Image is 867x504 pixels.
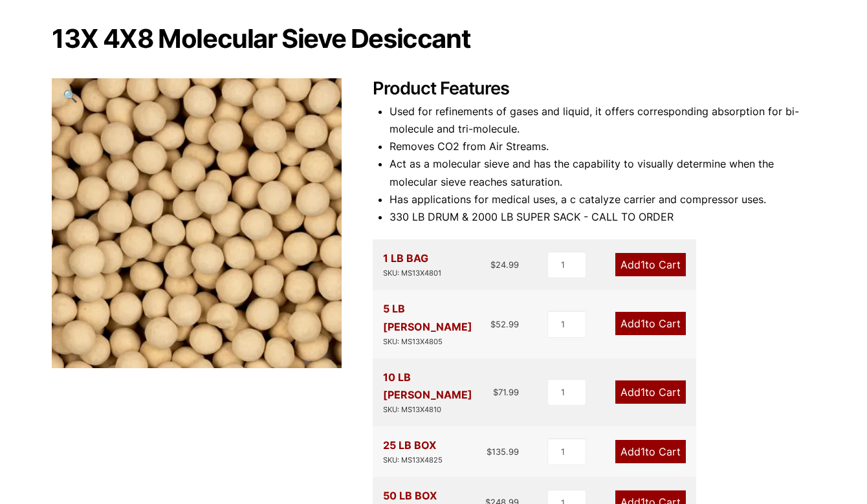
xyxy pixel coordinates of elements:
[641,317,645,330] span: 1
[487,446,492,457] span: $
[383,336,491,348] div: SKU: MS13X4805
[490,259,519,270] bdi: 24.99
[383,267,441,279] div: SKU: MS13X4801
[641,386,645,399] span: 1
[493,387,498,397] span: $
[493,387,519,397] bdi: 71.99
[390,191,815,208] li: Has applications for medical uses, a c catalyze carrier and compressor uses.
[383,250,441,279] div: 1 LB BAG
[641,445,645,458] span: 1
[383,404,494,416] div: SKU: MS13X4810
[383,437,443,466] div: 25 LB BOX
[390,208,815,226] li: 330 LB DRUM & 2000 LB SUPER SACK - CALL TO ORDER
[490,319,496,329] span: $
[490,319,519,329] bdi: 52.99
[641,258,645,271] span: 1
[63,89,78,103] span: 🔍
[383,454,443,466] div: SKU: MS13X4825
[390,103,815,138] li: Used for refinements of gases and liquid, it offers corresponding absorption for bi-molecule and ...
[615,440,686,463] a: Add1to Cart
[383,369,494,416] div: 10 LB [PERSON_NAME]
[373,78,815,100] h2: Product Features
[390,155,815,190] li: Act as a molecular sieve and has the capability to visually determine when the molecular sieve re...
[615,380,686,404] a: Add1to Cart
[52,25,815,52] h1: 13X 4X8 Molecular Sieve Desiccant
[615,312,686,335] a: Add1to Cart
[383,300,491,347] div: 5 LB [PERSON_NAME]
[615,253,686,276] a: Add1to Cart
[390,138,815,155] li: Removes CO2 from Air Streams.
[490,259,496,270] span: $
[52,78,87,114] a: View full-screen image gallery
[487,446,519,457] bdi: 135.99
